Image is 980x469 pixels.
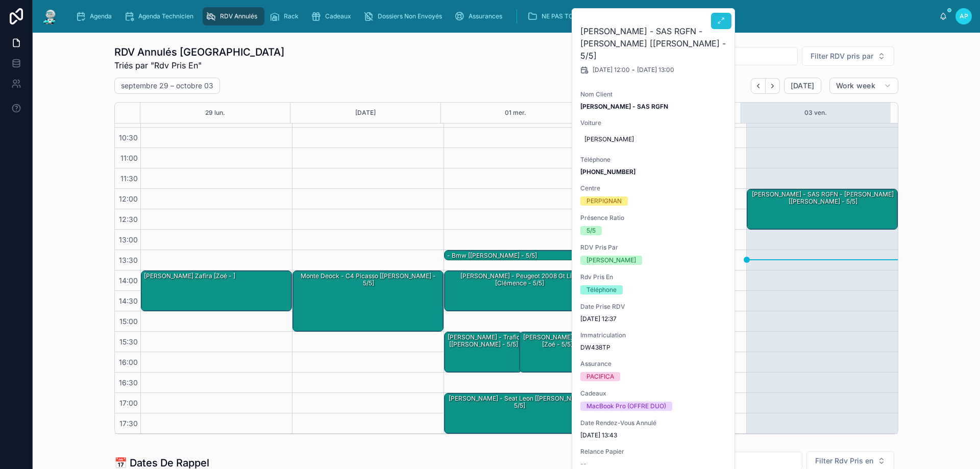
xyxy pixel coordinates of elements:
[524,7,615,26] a: NE PAS TOUCHER
[580,214,727,222] span: Présence Ratio
[308,7,358,26] a: Cadeaux
[580,90,727,98] span: Nom Client
[580,303,727,311] span: Date Prise RDV
[446,251,538,260] div: - Bmw [[PERSON_NAME] - 5/5]
[116,256,140,264] span: 13:30
[802,46,894,66] button: Select Button
[116,215,140,224] span: 12:30
[586,285,617,294] div: Téléphone
[116,133,140,142] span: 10:30
[284,12,299,20] span: Rack
[325,12,351,20] span: Cadeaux
[116,297,140,305] span: 14:30
[445,251,595,261] div: - Bmw [[PERSON_NAME] - 5/5]
[586,226,596,235] div: 5/5
[580,119,727,127] span: Voiture
[637,66,674,74] span: [DATE] 13:00
[67,5,939,28] div: scrollable content
[791,81,815,90] span: [DATE]
[580,448,727,456] span: Relance Papier
[766,78,780,94] button: Next
[580,168,635,176] strong: [PHONE_NUMBER]
[749,190,897,207] div: [PERSON_NAME] - SAS RGFN - [PERSON_NAME] [[PERSON_NAME] - 5/5]
[784,78,821,94] button: [DATE]
[220,12,257,20] span: RDV Annulés
[584,135,723,143] span: [PERSON_NAME]
[580,389,727,398] span: Cadeaux
[580,460,586,468] span: --
[815,456,873,466] span: Filter Rdv Pris en
[118,154,140,162] span: 11:00
[586,372,614,381] div: PACIFICA
[469,12,502,20] span: Assurances
[446,394,594,411] div: [PERSON_NAME] - Seat leon [[PERSON_NAME] - 5/5]
[751,78,766,94] button: Back
[116,276,140,285] span: 14:00
[116,194,140,203] span: 12:00
[580,360,727,368] span: Assurance
[116,235,140,244] span: 13:00
[580,184,727,192] span: Centre
[138,12,193,20] span: Agenda Technicien
[586,196,622,206] div: PERPIGNAN
[811,51,873,61] span: Filter RDV pris par
[580,156,727,164] span: Téléphone
[580,103,668,110] strong: [PERSON_NAME] - SAS RGFN
[141,271,291,311] div: [PERSON_NAME] Zafira [Zoé - ]
[41,8,59,24] img: App logo
[266,7,306,26] a: Rack
[116,378,140,387] span: 16:30
[804,103,827,123] button: 03 ven.
[121,7,201,26] a: Agenda Technicien
[446,271,594,288] div: [PERSON_NAME] - Peugeot 2008 gt line [Clémence - 5/5]
[593,66,630,74] span: [DATE] 12:00
[586,256,636,265] div: [PERSON_NAME]
[114,59,284,71] span: Triés par "Rdv Pris En"
[446,333,522,350] div: [PERSON_NAME] - trafic [[PERSON_NAME] - 5/5]
[117,317,140,326] span: 15:00
[521,333,594,350] div: [PERSON_NAME] fiesta [Zoé - 5/5]
[451,7,509,26] a: Assurances
[580,243,727,252] span: RDV Pris Par
[580,331,727,339] span: Immatriculation
[121,81,213,91] h2: septembre 29 – octobre 03
[117,399,140,407] span: 17:00
[580,343,727,352] span: DW438TP
[293,271,443,331] div: monte deock - c4 picasso [[PERSON_NAME] - 5/5]
[203,7,264,26] a: RDV Annulés
[114,45,284,59] h1: RDV Annulés [GEOGRAPHIC_DATA]
[355,103,376,123] button: [DATE]
[632,66,635,74] span: -
[586,402,666,411] div: MacBook Pro (OFFRE DUO)
[117,337,140,346] span: 15:30
[580,315,727,323] span: [DATE] 12:37
[360,7,449,26] a: Dossiers Non Envoyés
[580,431,727,439] span: [DATE] 13:43
[118,174,140,183] span: 11:30
[445,393,595,433] div: [PERSON_NAME] - Seat leon [[PERSON_NAME] - 5/5]
[836,81,875,90] span: Work week
[445,271,595,311] div: [PERSON_NAME] - Peugeot 2008 gt line [Clémence - 5/5]
[960,12,968,20] span: AP
[445,332,522,372] div: [PERSON_NAME] - trafic [[PERSON_NAME] - 5/5]
[90,12,112,20] span: Agenda
[378,12,442,20] span: Dossiers Non Envoyés
[520,332,594,372] div: [PERSON_NAME] fiesta [Zoé - 5/5]
[829,78,898,94] button: Work week
[72,7,119,26] a: Agenda
[117,419,140,428] span: 17:30
[205,103,225,123] button: 29 lun.
[580,419,727,427] span: Date Rendez-Vous Annulé
[542,12,595,20] span: NE PAS TOUCHER
[580,273,727,281] span: Rdv Pris En
[580,25,727,62] h2: [PERSON_NAME] - SAS RGFN - [PERSON_NAME] [[PERSON_NAME] - 5/5]
[747,189,897,229] div: [PERSON_NAME] - SAS RGFN - [PERSON_NAME] [[PERSON_NAME] - 5/5]
[505,103,526,123] button: 01 mer.
[295,271,443,288] div: monte deock - c4 picasso [[PERSON_NAME] - 5/5]
[116,358,140,366] span: 16:00
[143,271,236,281] div: [PERSON_NAME] Zafira [Zoé - ]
